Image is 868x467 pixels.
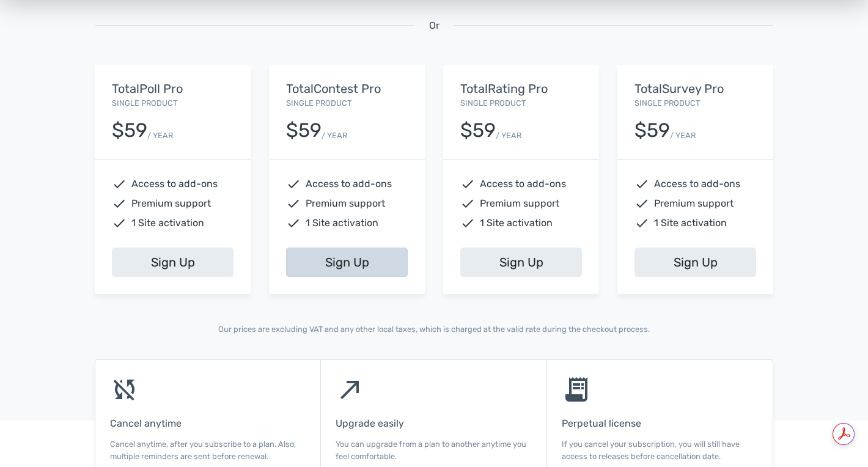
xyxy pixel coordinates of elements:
span: receipt_long [562,375,591,404]
h5: TotalContest Pro [286,82,408,95]
div: $59 [286,120,322,141]
h6: Upgrade easily [336,418,531,429]
p: Our prices are excluding VAT and any other local taxes, which is charged at the valid rate during... [95,323,773,335]
p: If you cancel your subscription, you will still have access to releases before cancellation date. [562,438,758,461]
small: / YEAR [147,130,173,141]
span: check [286,216,301,230]
span: check [286,196,301,211]
h6: Perpetual license [562,418,758,429]
h5: TotalPoll Pro [112,82,234,95]
span: Premium support [131,196,211,211]
p: You can upgrade from a plan to another anytime you feel comfortable. [336,438,531,461]
p: Cancel anytime, after you subscribe to a plan. Also, multiple reminders are sent before renewal. [110,438,306,461]
span: 1 Site activation [480,216,553,230]
span: check [112,216,127,230]
span: 1 Site activation [306,216,378,230]
small: Single Product [112,98,177,108]
span: 1 Site activation [654,216,727,230]
small: / YEAR [496,130,521,141]
small: / YEAR [670,130,696,141]
div: $59 [634,120,670,141]
span: check [634,216,649,230]
span: check [634,177,649,191]
span: check [286,177,301,191]
span: Premium support [306,196,385,211]
span: check [460,196,475,211]
small: / YEAR [322,130,347,141]
small: Single Product [460,98,526,108]
small: Single Product [286,98,351,108]
span: Or [429,18,440,33]
span: Access to add-ons [654,177,740,191]
h6: Cancel anytime [110,418,306,429]
span: check [460,216,475,230]
span: check [634,196,649,211]
span: Premium support [654,196,734,211]
span: Premium support [480,196,559,211]
span: Access to add-ons [480,177,566,191]
span: check [460,177,475,191]
span: check [112,196,127,211]
span: sync_disabled [110,375,139,404]
span: check [112,177,127,191]
div: $59 [112,120,147,141]
span: Access to add-ons [306,177,392,191]
div: $59 [460,120,496,141]
h5: TotalRating Pro [460,82,582,95]
a: Sign Up [112,248,234,277]
a: Sign Up [460,248,582,277]
h5: TotalSurvey Pro [634,82,756,95]
span: 1 Site activation [131,216,204,230]
small: Single Product [634,98,700,108]
span: Access to add-ons [131,177,218,191]
a: Sign Up [634,248,756,277]
span: north_east [336,375,365,404]
a: Sign Up [286,248,408,277]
